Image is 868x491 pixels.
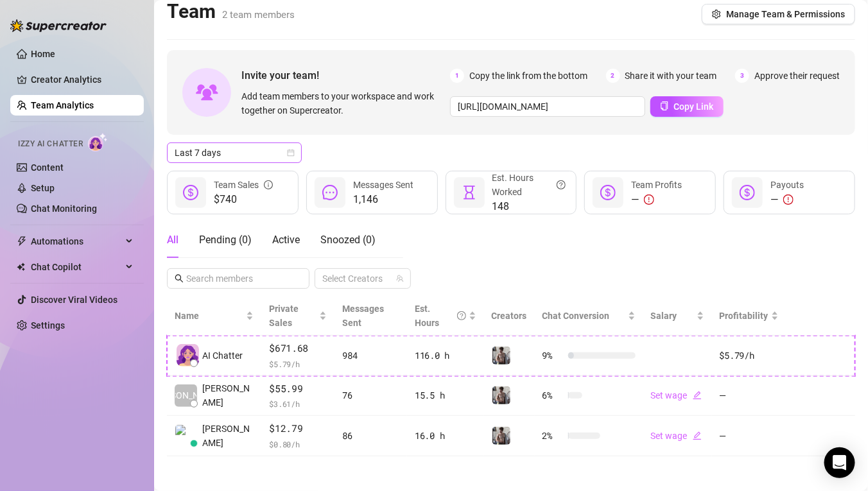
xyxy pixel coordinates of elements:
span: edit [693,431,702,440]
div: 984 [342,349,399,363]
td: — [712,376,786,417]
span: Messages Sent [342,304,384,328]
a: Set wageedit [651,431,702,441]
a: Team Analytics [31,100,94,110]
div: $5.79 /h [720,349,779,363]
a: Discover Viral Videos [31,295,117,305]
span: $ 5.79 /h [269,357,327,370]
span: exclamation-circle [644,194,654,205]
span: edit [693,391,702,400]
span: 1,146 [353,192,413,207]
a: Set wageedit [651,390,702,401]
span: thunderbolt [17,236,27,246]
span: calendar [287,149,295,157]
div: 16.0 h [415,429,476,443]
span: Add team members to your workspace and work together on Supercreator. [241,89,445,117]
div: — [770,192,804,207]
td: — [712,416,786,456]
span: Messages Sent [353,180,413,190]
span: $ 3.61 /h [269,397,327,410]
span: Snoozed ( 0 ) [320,234,376,246]
span: Copy Link [674,101,714,112]
a: Settings [31,320,65,331]
div: Pending ( 0 ) [199,232,252,248]
span: setting [712,10,721,19]
img: TheJanAndOnly [492,347,510,365]
span: Chat Conversion [542,311,610,321]
div: 116.0 h [415,349,476,363]
span: dollar-circle [183,185,198,200]
span: 9 % [542,349,563,363]
img: TheJanAndOnly [492,386,510,404]
img: izzy-ai-chatter-avatar-DDCN_rTZ.svg [177,344,199,366]
a: Home [31,49,55,59]
div: 15.5 h [415,388,476,402]
span: info-circle [264,178,273,192]
span: Invite your team! [241,67,450,83]
div: Open Intercom Messenger [824,447,855,478]
span: Izzy AI Chatter [18,138,83,150]
a: Creator Analytics [31,69,134,90]
span: question-circle [457,302,466,330]
a: Chat Monitoring [31,203,97,214]
span: exclamation-circle [783,194,794,205]
div: All [167,232,178,248]
img: Chat Copilot [17,263,25,271]
span: question-circle [557,171,566,199]
div: — [631,192,682,207]
span: [PERSON_NAME] [202,381,254,409]
span: Automations [31,231,122,252]
span: 2 % [542,429,563,443]
span: [PERSON_NAME] [152,388,220,402]
img: logo-BBDzfeDw.svg [10,19,107,32]
img: TheJanAndOnly [492,427,510,445]
span: team [396,275,404,282]
button: Manage Team & Permissions [702,4,855,24]
span: [PERSON_NAME] [202,422,254,450]
div: Est. Hours Worked [492,171,566,199]
span: Name [175,309,243,323]
span: $740 [214,192,273,207]
span: 148 [492,199,566,214]
div: 86 [342,429,399,443]
span: $12.79 [269,421,327,436]
span: Payouts [770,180,804,190]
th: Creators [484,297,535,336]
div: Est. Hours [415,302,465,330]
span: 2 team members [222,9,295,21]
img: AI Chatter [88,133,108,151]
span: Last 7 days [175,143,294,162]
span: Chat Copilot [31,257,122,277]
span: 2 [606,69,620,83]
span: 1 [450,69,464,83]
img: Michael Heß [175,425,196,446]
span: Team Profits [631,180,682,190]
span: search [175,274,184,283]
span: Approve their request [754,69,840,83]
span: Share it with your team [625,69,717,83]
input: Search members [186,271,291,286]
span: Profitability [720,311,768,321]
span: dollar-circle [740,185,755,200]
span: 6 % [542,388,563,402]
span: dollar-circle [600,185,616,200]
span: message [322,185,338,200]
button: Copy Link [650,96,724,117]
span: $55.99 [269,381,327,397]
span: AI Chatter [202,349,243,363]
span: $ 0.80 /h [269,438,327,451]
span: Private Sales [269,304,299,328]
span: Copy the link from the bottom [469,69,587,83]
span: Active [272,234,300,246]
span: Manage Team & Permissions [726,9,845,19]
span: Salary [651,311,677,321]
span: $671.68 [269,341,327,356]
a: Setup [31,183,55,193]
a: Content [31,162,64,173]
span: copy [660,101,669,110]
span: hourglass [462,185,477,200]
span: 3 [735,69,749,83]
div: Team Sales [214,178,273,192]
div: 76 [342,388,399,402]
th: Name [167,297,261,336]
